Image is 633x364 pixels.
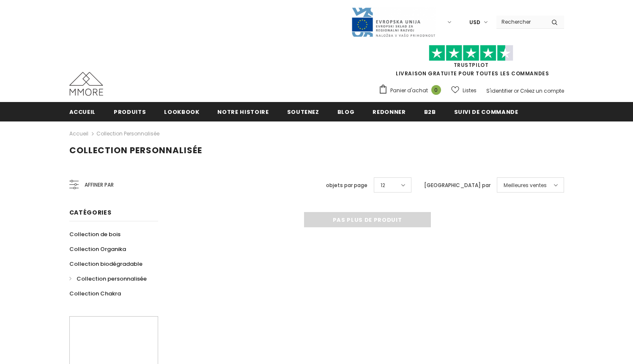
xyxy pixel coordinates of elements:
span: Collection biodégradable [69,260,142,268]
span: LIVRAISON GRATUITE POUR TOUTES LES COMMANDES [378,49,564,77]
a: Créez un compte [520,87,564,94]
a: Collection de bois [69,227,121,242]
img: Javni Razpis [351,7,436,38]
a: Blog [337,102,355,121]
span: Produits [114,108,146,116]
input: Search Site [496,16,545,28]
a: Collection biodégradable [69,256,142,271]
label: [GEOGRAPHIC_DATA] par [424,181,491,190]
span: Accueil [69,108,96,116]
a: Collection Chakra [69,286,121,301]
span: Suivi de commande [454,108,518,116]
span: Notre histoire [217,108,269,116]
img: Faites confiance aux étoiles pilotes [429,45,513,61]
a: Notre histoire [217,102,269,121]
label: objets par page [326,181,367,190]
a: Collection Organika [69,242,126,256]
span: 12 [381,181,385,190]
span: soutenez [287,108,319,116]
span: Panier d'achat [390,86,428,95]
a: Javni Razpis [351,18,436,25]
a: Accueil [69,102,96,121]
a: Listes [451,83,477,98]
span: 0 [431,85,441,95]
a: TrustPilot [454,61,489,69]
span: Collection personnalisée [69,144,202,156]
span: Meilleures ventes [504,181,547,190]
a: Collection personnalisée [96,130,159,137]
span: Blog [337,108,355,116]
span: Collection Organika [69,245,126,253]
span: Collection Chakra [69,290,121,298]
a: soutenez [287,102,319,121]
span: Listes [463,86,477,95]
a: B2B [424,102,436,121]
img: Cas MMORE [69,72,103,96]
a: Panier d'achat 0 [378,84,445,97]
a: Collection personnalisée [69,271,147,286]
span: Catégories [69,208,112,217]
a: Produits [114,102,146,121]
a: Accueil [69,129,88,139]
span: Redonner [373,108,406,116]
a: Lookbook [164,102,199,121]
a: S'identifier [486,87,512,94]
span: USD [469,18,480,27]
span: Affiner par [85,180,114,190]
span: Collection de bois [69,230,121,238]
a: Redonner [373,102,406,121]
span: Collection personnalisée [77,275,147,283]
span: B2B [424,108,436,116]
span: Lookbook [164,108,199,116]
span: or [514,87,519,94]
a: Suivi de commande [454,102,518,121]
